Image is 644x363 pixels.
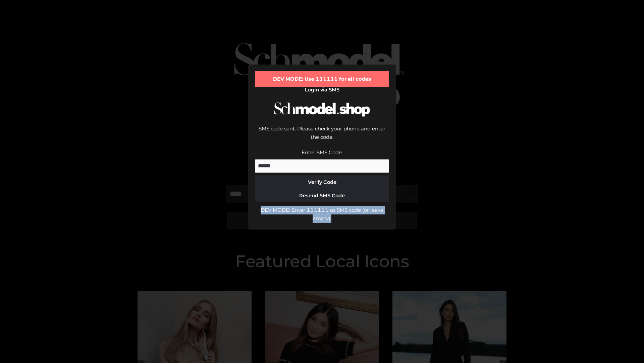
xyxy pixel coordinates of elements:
div: DEV MODE: Use 111111 for all codes [255,71,389,87]
h2: Login via SMS [255,87,389,93]
div: SMS code sent. Please check your phone and enter the code. [255,124,389,148]
button: Resend SMS Code [255,189,389,202]
img: Schmodel Logo [272,96,372,123]
div: DEV MODE: Enter 111111 as SMS code (or leave empty). [255,206,389,223]
button: Verify Code [255,175,389,189]
label: Enter SMS Code: [302,149,343,156]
